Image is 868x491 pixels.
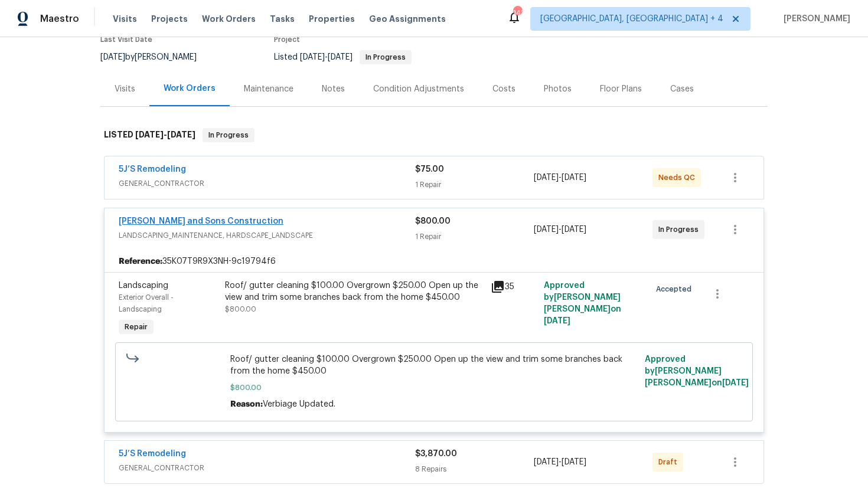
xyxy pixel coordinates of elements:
span: [DATE] [534,174,559,182]
span: $75.00 [415,165,444,174]
span: Accepted [656,283,696,295]
span: Tasks [270,15,295,23]
div: Roof/ gutter cleaning $100.00 Overgrown $250.00 Open up the view and trim some branches back from... [225,280,484,303]
span: $800.00 [225,306,256,313]
div: 1 Repair [415,179,534,191]
span: Reason: [230,400,263,408]
div: 35 [491,280,537,294]
span: [DATE] [534,225,559,234]
span: [DATE] [722,379,749,387]
span: In Progress [658,224,703,235]
b: Reference: [119,256,162,267]
span: [DATE] [300,53,325,61]
div: 8 Repairs [415,463,534,475]
span: LANDSCAPING_MAINTENANCE, HARDSCAPE_LANDSCAPE [119,230,415,241]
div: Photos [544,83,572,95]
span: Listed [274,53,412,61]
span: GENERAL_CONTRACTOR [119,178,415,189]
span: - [135,130,195,139]
a: 5J’S Remodeling [119,450,186,458]
span: Projects [151,13,188,25]
span: GENERAL_CONTRACTOR [119,462,415,474]
span: [DATE] [100,53,125,61]
span: Last Visit Date [100,36,152,43]
h6: LISTED [104,128,195,142]
span: - [534,224,586,235]
div: 141 [513,7,521,19]
span: In Progress [361,54,410,61]
div: by [PERSON_NAME] [100,50,211,64]
span: Approved by [PERSON_NAME] [PERSON_NAME] on [544,281,621,325]
span: $3,870.00 [415,450,457,458]
span: [DATE] [135,130,164,139]
span: - [300,53,353,61]
div: LISTED [DATE]-[DATE]In Progress [100,116,768,154]
span: $800.00 [415,217,451,225]
span: - [534,172,586,184]
span: Needs QC [658,172,700,184]
span: Draft [658,456,682,468]
span: Geo Assignments [369,13,446,25]
div: 35K07T9R9X3NH-9c19794f6 [105,251,763,272]
div: Floor Plans [600,83,642,95]
a: 5J’S Remodeling [119,165,186,174]
span: Verbiage Updated. [263,400,335,408]
div: Costs [492,83,515,95]
span: - [534,456,586,468]
span: Landscaping [119,281,168,290]
span: Roof/ gutter cleaning $100.00 Overgrown $250.00 Open up the view and trim some branches back from... [230,353,638,377]
span: [DATE] [562,225,586,234]
span: [PERSON_NAME] [779,13,850,25]
div: 1 Repair [415,231,534,243]
div: Work Orders [164,83,216,94]
span: Repair [120,321,152,333]
span: Properties [309,13,355,25]
span: Work Orders [202,13,256,25]
span: Maestro [40,13,79,25]
span: Visits [113,13,137,25]
div: Notes [322,83,345,95]
div: Cases [670,83,694,95]
span: [DATE] [562,174,586,182]
span: [DATE] [544,317,570,325]
span: [DATE] [562,458,586,466]
span: [GEOGRAPHIC_DATA], [GEOGRAPHIC_DATA] + 4 [540,13,723,25]
span: Project [274,36,300,43]
span: [DATE] [534,458,559,466]
span: [DATE] [167,130,195,139]
span: [DATE] [328,53,353,61]
div: Maintenance [244,83,293,95]
span: $800.00 [230,382,638,394]
div: Condition Adjustments [373,83,464,95]
a: [PERSON_NAME] and Sons Construction [119,217,283,225]
div: Visits [115,83,135,95]
span: In Progress [204,129,253,141]
span: Approved by [PERSON_NAME] [PERSON_NAME] on [645,355,749,387]
span: Exterior Overall - Landscaping [119,294,174,313]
